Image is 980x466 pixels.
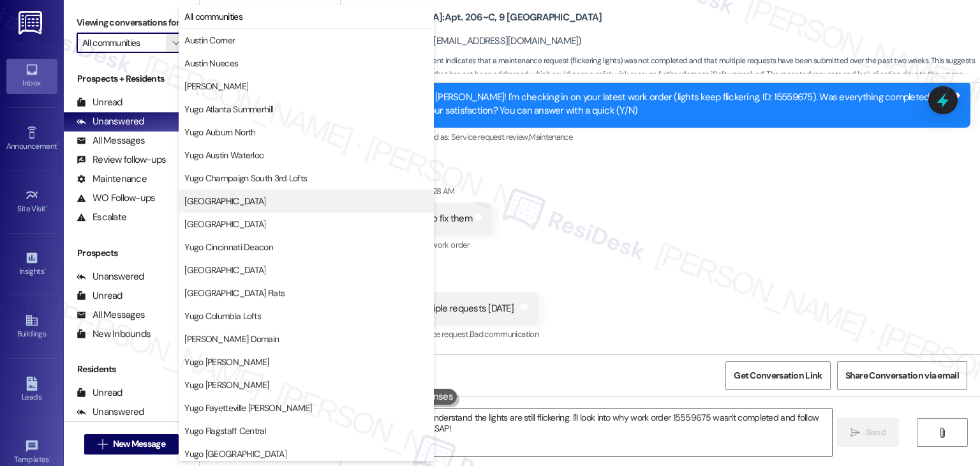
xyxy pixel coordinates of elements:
[77,386,122,400] div: Unread
[347,54,980,82] span: : The resident indicates that a maintenance request (flickering lights) was not completed and tha...
[44,265,46,274] span: •
[175,112,199,132] div: (39)
[184,264,265,276] span: [GEOGRAPHIC_DATA]
[184,241,273,253] span: Yugo Cincinnati Deacon
[184,425,266,437] span: Yugo Flagstaff Central
[184,379,269,391] span: Yugo [PERSON_NAME]
[77,115,144,128] div: Unanswered
[425,91,950,118] div: Hi [PERSON_NAME]! I'm checking in on your latest work order (lights keep flickering, ID: 15559675...
[184,356,269,368] span: Yugo [PERSON_NAME]
[845,369,959,382] span: Share Conversation via email
[49,453,51,462] span: •
[77,327,151,341] div: New Inbounds
[470,329,538,340] span: Bad communication
[113,437,165,451] span: New Message
[837,418,899,447] button: Send
[6,247,57,282] a: Insights •
[46,202,48,211] span: •
[184,333,279,345] span: [PERSON_NAME] Domain
[6,373,57,407] a: Leads
[184,195,265,207] span: [GEOGRAPHIC_DATA]
[77,308,145,322] div: All Messages
[184,287,285,299] span: [GEOGRAPHIC_DATA] Flats
[424,184,455,198] div: 11:28 AM
[184,34,235,47] span: Austin Corner
[6,184,57,219] a: Site Visit •
[184,103,273,116] span: Yugo Atlanta Summerhill
[347,34,582,48] div: [PERSON_NAME]. ([EMAIL_ADDRESS][DOMAIN_NAME])
[77,172,147,186] div: Maintenance
[184,218,265,230] span: [GEOGRAPHIC_DATA]
[175,402,199,422] div: (39)
[734,369,822,382] span: Get Conversation Link
[77,211,126,224] div: Escalate
[184,149,264,162] span: Yugo Austin Waterloo
[184,10,242,23] span: All communities
[353,409,831,456] textarea: Hi {{first_name}}, I understand the lights are still flickering. I'll look into why work order 15...
[347,11,602,24] b: [GEOGRAPHIC_DATA]: Apt. 206~C, 9 [GEOGRAPHIC_DATA]
[77,153,166,167] div: Review follow-ups
[77,13,186,33] label: Viewing conversations for
[19,11,45,34] img: ResiDesk Logo
[360,325,538,343] div: Tagged as:
[82,33,166,53] input: All communities
[866,426,886,439] span: Send
[529,132,572,142] span: Maintenance
[184,80,248,93] span: [PERSON_NAME]
[837,361,967,390] button: Share Conversation via email
[77,192,155,205] div: WO Follow-ups
[184,402,311,414] span: Yugo Fayetteville [PERSON_NAME]
[64,246,199,260] div: Prospects
[371,212,472,225] div: nobody came to fix them
[77,134,145,147] div: All Messages
[184,172,307,184] span: Yugo Champaign South 3rd Lofts
[64,72,199,86] div: Prospects + Residents
[725,361,830,390] button: Get Conversation Link
[937,428,947,438] i: 
[397,239,470,250] span: Cancelled work order
[64,363,199,376] div: Residents
[6,59,57,93] a: Inbox
[184,126,255,139] span: Yugo Auburn North
[98,439,107,449] i: 
[77,289,122,303] div: Unread
[172,38,179,48] i: 
[371,302,514,315] div: we've sent multiple requests [DATE]
[414,128,970,146] div: Tagged as:
[77,270,144,283] div: Unanswered
[850,428,860,438] i: 
[57,140,59,149] span: •
[184,447,286,460] span: Yugo [GEOGRAPHIC_DATA]
[84,434,179,455] button: New Message
[184,310,261,322] span: Yugo Columbia Lofts
[184,57,238,70] span: Austin Nueces
[77,405,144,419] div: Unanswered
[451,132,529,142] span: Service request review ,
[77,96,122,109] div: Unread
[6,310,57,344] a: Buildings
